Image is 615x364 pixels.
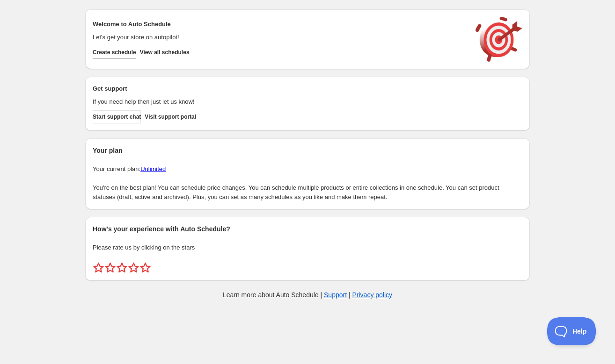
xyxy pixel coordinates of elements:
[93,20,466,29] h2: Welcome to Auto Schedule
[145,113,196,121] span: Visit support portal
[93,33,466,42] p: Let's get your store on autopilot!
[93,97,466,107] p: If you need help then just let us know!
[140,46,190,59] button: View all schedules
[93,84,466,93] h2: Get support
[93,243,522,252] p: Please rate us by clicking on the stars
[547,317,596,345] iframe: Toggle Customer Support
[93,113,141,121] span: Start support chat
[93,164,522,174] p: Your current plan:
[140,49,190,56] span: View all schedules
[93,49,136,56] span: Create schedule
[140,165,166,172] a: Unlimited
[145,110,196,123] a: Visit support portal
[93,46,136,59] button: Create schedule
[93,146,522,155] h2: Your plan
[324,291,347,299] a: Support
[93,224,522,234] h2: How's your experience with Auto Schedule?
[93,110,141,123] a: Start support chat
[93,183,522,202] p: You're on the best plan! You can schedule price changes. You can schedule multiple products or en...
[352,291,393,299] a: Privacy policy
[223,290,392,300] p: Learn more about Auto Schedule | |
